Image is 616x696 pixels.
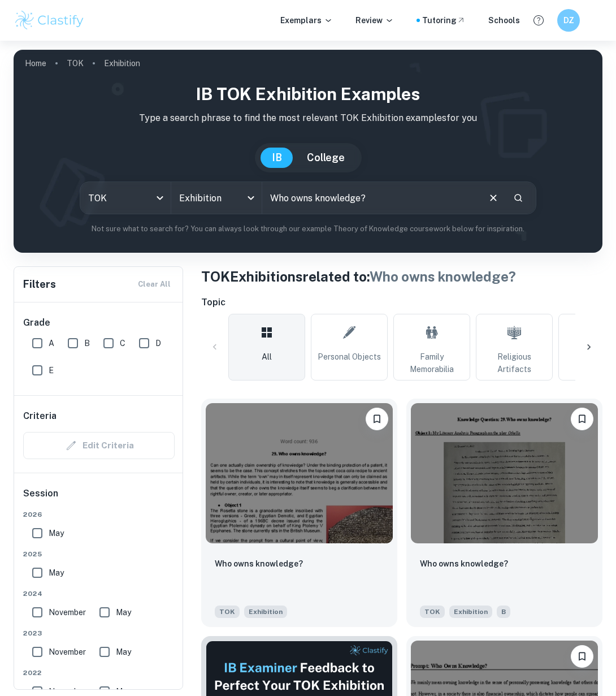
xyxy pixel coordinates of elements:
h6: Filters [23,276,56,292]
span: Personal Objects [318,351,381,363]
span: C [120,337,125,349]
button: Bookmark [571,408,593,430]
span: Who owns knowledge? [370,269,516,284]
img: TOK Exhibition example thumbnail: Who owns knowledge? [411,403,598,543]
button: IB [261,148,293,168]
span: May [116,606,131,619]
div: Exhibition [171,182,262,214]
p: Exhibition [104,57,140,70]
span: 2024 [23,589,175,599]
p: Exemplars [280,14,333,27]
input: E.g. present and past knowledge, religious objects, Rubik's Cube... [262,182,478,214]
a: TOK [67,55,84,71]
span: May [49,567,64,579]
span: B [84,337,90,349]
span: TOK [420,606,445,618]
a: BookmarkWho owns knowledge?TOKExhibition [201,399,397,627]
p: Who owns knowledge? [420,557,508,570]
h1: IB TOK Exhibition examples [23,81,593,107]
div: TOK [80,182,171,214]
span: Exhibition [449,606,492,618]
span: November [49,646,86,658]
div: Criteria filters are unavailable when searching by topic [23,432,175,459]
span: May [49,527,64,539]
span: 2026 [23,509,175,520]
p: Review [355,14,394,27]
span: Religious Artifacts [481,351,548,375]
span: Exhibition [244,606,287,618]
p: Who owns knowledge? [215,557,303,570]
a: Tutoring [422,14,466,27]
button: Help and Feedback [529,11,548,30]
span: B [497,606,510,618]
span: 2025 [23,549,175,559]
button: DZ [557,9,580,32]
span: May [116,646,131,658]
button: Clear [483,187,504,209]
span: TOK [215,606,240,618]
span: All [262,351,272,363]
p: Not sure what to search for? You can always look through our example Theory of Knowledge coursewo... [23,223,593,235]
a: BookmarkWho owns knowledge?TOKExhibitionB [406,399,602,627]
img: Clastify logo [14,9,85,32]
span: A [49,337,54,349]
a: Schools [488,14,520,27]
span: 2023 [23,628,175,638]
button: Bookmark [366,408,388,430]
h6: Grade [23,316,175,330]
a: Home [25,55,46,71]
h6: Topic [201,296,602,309]
span: D [155,337,161,349]
img: profile cover [14,50,602,253]
h1: TOK Exhibitions related to: [201,266,602,287]
h6: Criteria [23,409,57,423]
h6: DZ [562,14,575,27]
span: Family Memorabilia [398,351,465,375]
button: College [296,148,356,168]
button: Bookmark [571,645,593,668]
span: November [49,606,86,619]
img: TOK Exhibition example thumbnail: Who owns knowledge? [206,403,393,543]
button: Search [509,188,528,207]
span: 2022 [23,668,175,678]
h6: Session [23,487,175,509]
p: Type a search phrase to find the most relevant TOK Exhibition examples for you [23,111,593,125]
span: E [49,364,54,377]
